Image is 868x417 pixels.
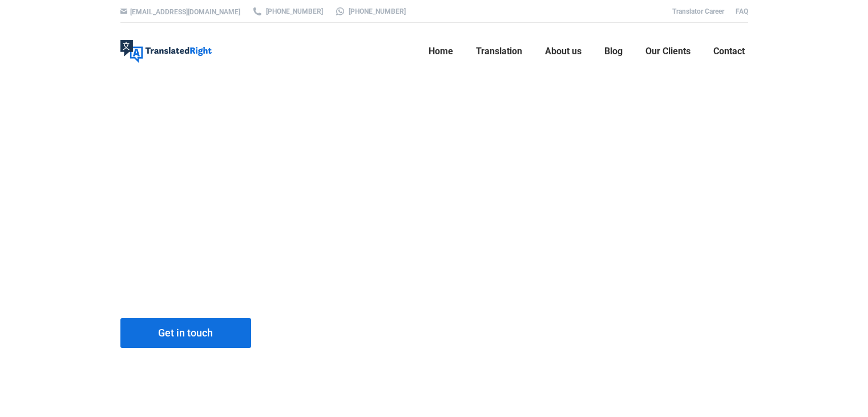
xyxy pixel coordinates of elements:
[120,318,251,348] a: Get in touch
[604,46,623,57] span: Blog
[283,358,408,386] strong: Email [EMAIL_ADDRESS][DOMAIN_NAME]
[601,33,626,70] a: Blog
[130,8,240,16] a: [EMAIL_ADDRESS][DOMAIN_NAME]
[283,318,423,388] div: QUESTIONS ON TRANSLATION SERVICES?
[425,33,457,70] a: Home
[429,46,453,57] span: Home
[645,46,691,57] span: Our Clients
[473,33,526,70] a: Translation
[120,174,533,246] h1: Professional Translation Services That You Can Trust
[120,267,148,291] img: Professional Certified Translators providing translation services in various industries in 50+ la...
[281,263,426,295] div: 50+ languages supported
[443,267,587,291] div: TR Quality Guarantee
[642,33,694,70] a: Our Clients
[120,263,265,295] div: 5000+ certified translators
[713,46,745,57] span: Contact
[476,46,522,57] span: Translation
[334,6,406,17] a: [PHONE_NUMBER]
[158,327,213,339] span: Get in touch
[120,40,212,63] img: Translated Right
[252,6,323,17] a: [PHONE_NUMBER]
[736,7,748,15] a: FAQ
[672,7,724,15] a: Translator Career
[542,33,585,70] a: About us
[545,46,582,57] span: About us
[710,33,748,70] a: Contact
